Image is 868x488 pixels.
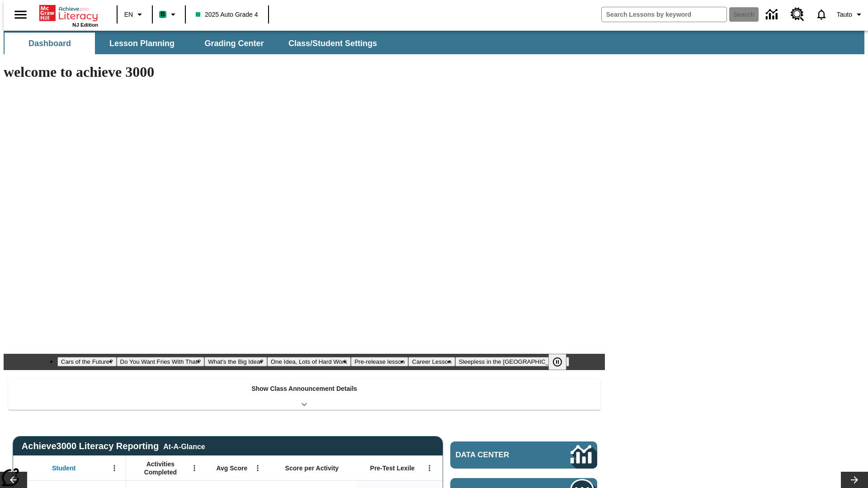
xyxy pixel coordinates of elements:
[455,357,570,366] button: Slide 7 Sleepless in the Animal Kingdom
[351,357,408,366] button: Slide 5 Pre-release lesson
[370,464,415,472] span: Pre-Test Lexile
[4,31,864,54] div: SubNavbar
[108,461,121,475] button: Open Menu
[52,464,75,472] span: Student
[285,464,339,472] span: Score per Activity
[124,10,133,19] span: EN
[548,354,566,370] button: Pause
[251,384,357,394] p: Show Class Announcement Details
[204,357,267,366] button: Slide 3 What's the Big Idea?
[548,354,576,370] div: Pause
[163,441,205,451] div: At-A-Glance
[810,3,833,26] a: Notifications
[120,6,149,23] button: Language: EN, Select a language
[204,38,264,49] span: Grading Center
[267,357,351,366] button: Slide 4 One Idea, Lots of Hard Work
[97,33,187,54] button: Lesson Planning
[131,460,190,476] span: Activities Completed
[109,38,175,49] span: Lesson Planning
[841,472,868,488] button: Lesson carousel, Next
[117,357,205,366] button: Slide 2 Do You Want Fries With That?
[189,33,279,54] button: Grading Center
[7,1,34,28] button: Open side menu
[28,38,71,49] span: Dashboard
[288,38,377,49] span: Class/Student Settings
[251,461,264,475] button: Open Menu
[57,357,117,366] button: Slide 1 Cars of the Future?
[281,33,384,54] button: Class/Student Settings
[22,441,205,451] span: Achieve3000 Literacy Reporting
[423,461,436,475] button: Open Menu
[156,6,182,23] button: Boost Class color is mint green. Change class color
[4,64,605,80] h1: welcome to achieve 3000
[785,2,810,27] a: Resource Center, Will open in new tab
[833,6,868,23] button: Profile/Settings
[216,464,247,472] span: Avg Score
[188,461,201,475] button: Open Menu
[196,10,258,19] span: 2025 Auto Grade 4
[408,357,455,366] button: Slide 6 Career Lesson
[837,10,852,19] span: Tauto
[602,7,726,22] input: search field
[4,33,385,54] div: SubNavbar
[456,450,540,460] span: Data Center
[72,22,98,28] span: NJ Edition
[160,9,165,20] span: B
[5,33,95,54] button: Dashboard
[39,3,98,28] div: Home
[450,441,597,469] a: Data Center
[8,379,600,410] div: Show Class Announcement Details
[39,4,98,22] a: Home
[760,2,785,27] a: Data Center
